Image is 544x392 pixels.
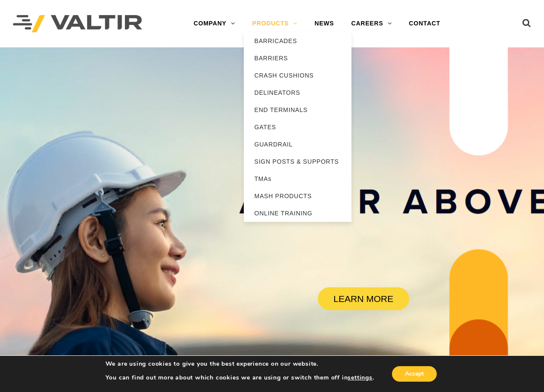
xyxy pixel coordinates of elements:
[244,15,306,32] a: PRODUCTS
[400,15,449,32] a: CONTACT
[185,15,244,32] a: COMPANY
[244,101,351,118] a: END TERMINALS
[306,15,342,32] a: NEWS
[244,50,351,67] a: BARRIERS
[318,287,409,310] a: LEARN MORE
[244,153,351,170] a: SIGN POSTS & SUPPORTS
[13,15,142,33] img: Valtir
[244,118,351,136] a: GATES
[244,136,351,153] a: GUARDRAIL
[342,15,400,32] a: CAREERS
[244,170,351,187] a: TMAs
[348,374,372,382] button: settings
[244,205,351,222] a: ONLINE TRAINING
[244,187,351,205] a: MASH PRODUCTS
[244,67,351,84] a: CRASH CUSHIONS
[392,366,437,382] button: Accept
[244,84,351,101] a: DELINEATORS
[106,374,374,382] p: You can find out more about which cookies we are using or switch them off in .
[244,32,351,50] a: BARRICADES
[106,360,374,368] p: We are using cookies to give you the best experience on our website.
